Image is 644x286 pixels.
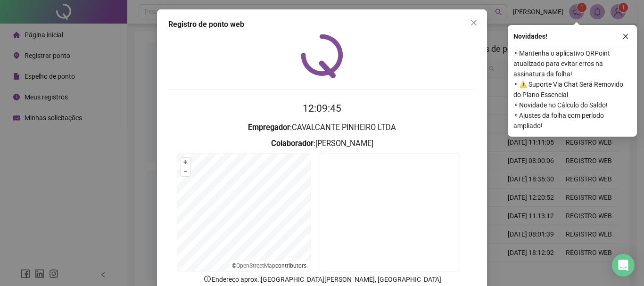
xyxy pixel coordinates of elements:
h3: : [PERSON_NAME] [168,138,476,150]
p: Endereço aprox. : [GEOGRAPHIC_DATA][PERSON_NAME], [GEOGRAPHIC_DATA] [168,274,476,285]
a: OpenStreetMap [236,262,275,269]
span: Novidades ! [513,31,547,41]
strong: Empregador [248,123,290,132]
span: close [622,33,629,40]
button: – [181,167,190,176]
span: ⚬ ⚠️ Suporte Via Chat Será Removido do Plano Essencial [513,79,631,100]
div: Registro de ponto web [168,19,476,30]
button: Close [466,15,481,30]
button: + [181,158,190,167]
span: ⚬ Novidade no Cálculo do Saldo! [513,100,631,110]
div: Open Intercom Messenger [612,254,635,277]
span: close [470,19,478,26]
span: ⚬ Mantenha o aplicativo QRPoint atualizado para evitar erros na assinatura da folha! [513,48,631,79]
h3: : CAVALCANTE PINHEIRO LTDA [168,122,476,134]
time: 12:09:45 [303,103,341,114]
span: info-circle [203,275,212,283]
strong: Colaborador [271,139,314,148]
img: QRPoint [301,34,343,78]
li: © contributors. [232,262,308,269]
span: ⚬ Ajustes da folha com período ampliado! [513,110,631,131]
